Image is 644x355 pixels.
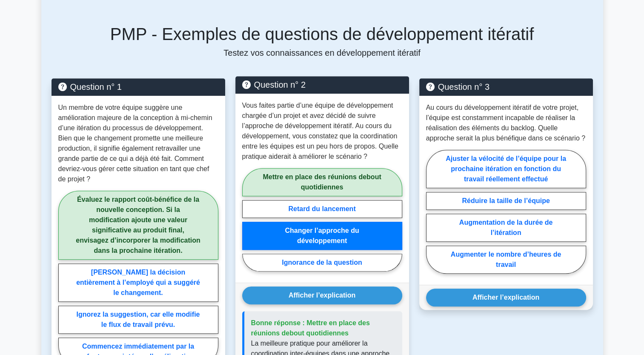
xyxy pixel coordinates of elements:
[426,289,586,306] button: Afficher l’explication
[242,254,402,272] label: Ignorance de la question
[242,100,402,162] p: Vous faites partie d’une équipe de développement chargée d’un projet et avez décidé de suivre l’a...
[70,82,122,92] font: Question n° 1
[426,246,586,274] label: Augmenter le nombre d’heures de travail
[58,263,218,302] label: [PERSON_NAME] la décision entièrement à l’employé qui a suggéré le changement.
[52,48,593,58] p: Testez vos connaissances en développement itératif
[251,319,370,337] span: Bonne réponse : Mettre en place des réunions debout quotidiennes
[426,150,586,188] label: Ajuster la vélocité de l’équipe pour la prochaine itération en fonction du travail réellement eff...
[242,222,402,250] label: Changer l’approche du développement
[242,168,402,196] label: Mettre en place des réunions debout quotidiennes
[254,80,306,89] font: Question n° 2
[58,306,218,334] label: Ignorez la suggestion, car elle modifie le flux de travail prévu.
[52,24,593,44] h5: PMP - Exemples de questions de développement itératif
[58,191,218,260] label: Évaluez le rapport coût-bénéfice de la nouvelle conception. Si la modification ajoute une valeur ...
[426,214,586,242] label: Augmentation de la durée de l’itération
[426,103,586,143] p: Au cours du développement itératif de votre projet, l’équipe est constamment incapable de réalise...
[242,200,402,218] label: Retard du lancement
[242,286,402,304] button: Afficher l’explication
[58,103,218,184] p: Un membre de votre équipe suggère une amélioration majeure de la conception à mi-chemin d’une ité...
[426,192,586,210] label: Réduire la taille de l’équipe
[438,82,489,92] font: Question n° 3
